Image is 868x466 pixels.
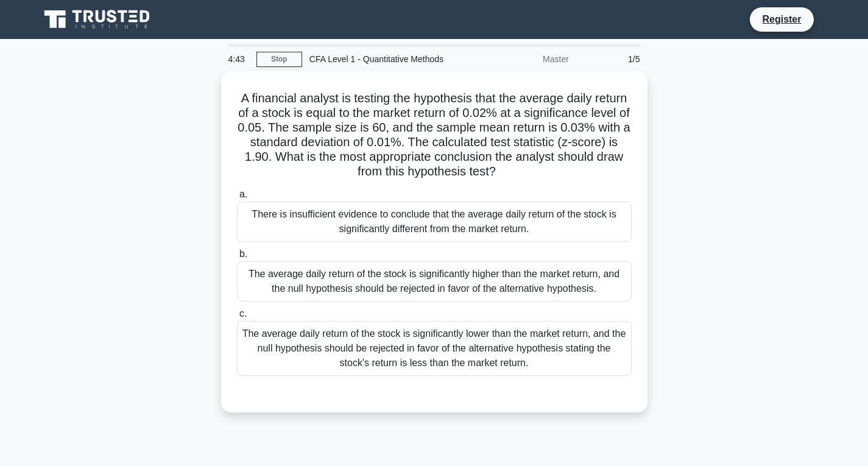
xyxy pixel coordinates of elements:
a: Register [755,12,808,27]
span: c. [239,308,247,319]
div: The average daily return of the stock is significantly higher than the market return, and the nul... [237,261,632,302]
a: Stop [256,52,302,67]
div: 1/5 [576,47,647,71]
div: The average daily return of the stock is significantly lower than the market return, and the null... [237,321,632,376]
div: 4:43 [221,47,256,71]
h5: A financial analyst is testing the hypothesis that the average daily return of a stock is equal t... [236,91,633,180]
div: CFA Level 1 - Quantitative Methods [302,47,470,71]
span: a. [239,189,247,199]
span: b. [239,249,247,259]
div: Master [470,47,576,71]
div: There is insufficient evidence to conclude that the average daily return of the stock is signific... [237,202,632,242]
